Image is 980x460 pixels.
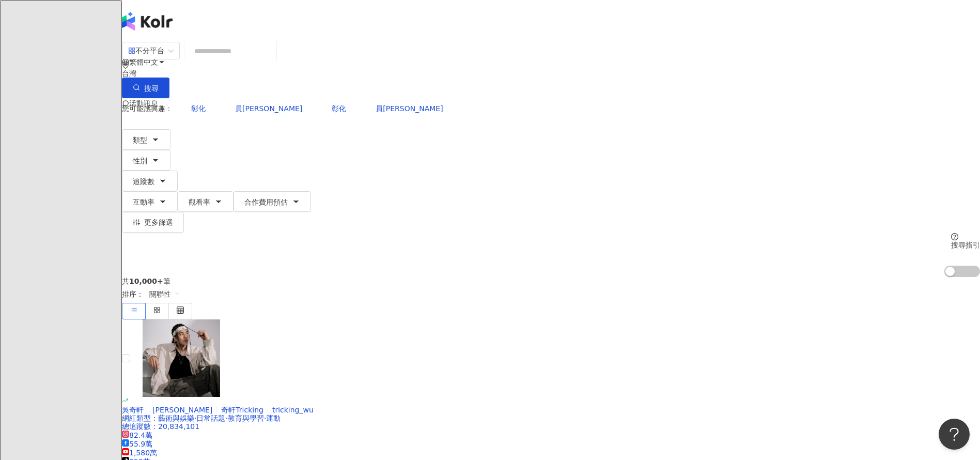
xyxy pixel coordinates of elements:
span: 您可能感興趣： [122,104,173,113]
div: 搜尋指引 [951,241,980,249]
span: 奇軒Tricking [221,406,263,414]
span: appstore [128,47,135,54]
button: 觀看率 [178,191,234,212]
button: 互動率 [122,191,178,212]
span: 互動率 [133,198,154,206]
span: question-circle [951,233,958,240]
button: 合作費用預估 [234,191,311,212]
img: logo [122,12,173,30]
span: 運動 [266,414,281,422]
span: 彰化 [191,104,206,113]
button: 彰化 [180,98,216,119]
span: tricking_wu [272,406,314,414]
span: [PERSON_NAME] [152,406,212,414]
span: 搜尋 [144,84,159,93]
div: 台灣 [122,69,980,78]
span: 類型 [133,136,147,144]
span: · [264,414,266,422]
span: 10,000+ [129,277,163,285]
button: 員[PERSON_NAME] [224,98,313,119]
button: 更多篩選 [122,212,184,233]
button: 搜尋 [122,78,169,98]
span: · [225,414,227,422]
span: 藝術與娛樂 [158,414,194,422]
span: 教育與學習 [228,414,264,422]
span: 關聯性 [149,286,180,302]
div: 排序： [122,285,980,303]
iframe: Help Scout Beacon - Open [939,419,970,450]
img: KOL Avatar [143,319,220,397]
button: 性別 [122,150,170,171]
div: 總追蹤數 ： 20,834,101 [122,422,980,431]
span: 員[PERSON_NAME] [235,104,302,113]
div: 共 筆 [122,277,980,285]
span: 合作費用預估 [244,198,288,206]
span: 1,580萬 [122,449,157,457]
div: 不分平台 [128,42,164,59]
button: 彰化 [321,98,357,119]
span: 吳奇軒 [122,406,144,414]
span: 員[PERSON_NAME] [376,104,443,113]
div: 網紅類型 ： [122,414,980,422]
span: 性別 [133,157,147,165]
span: 觀看率 [189,198,210,206]
span: 活動訊息 [129,99,158,108]
span: environment [122,62,129,69]
span: 日常話題 [196,414,225,422]
span: 更多篩選 [144,218,173,226]
button: 員[PERSON_NAME] [365,98,454,119]
button: 類型 [122,129,170,150]
span: 55.9萬 [122,440,152,448]
button: 追蹤數 [122,171,178,191]
span: 追蹤數 [133,177,154,186]
span: · [194,414,196,422]
span: 彰化 [332,104,346,113]
span: 82.4萬 [122,431,152,439]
